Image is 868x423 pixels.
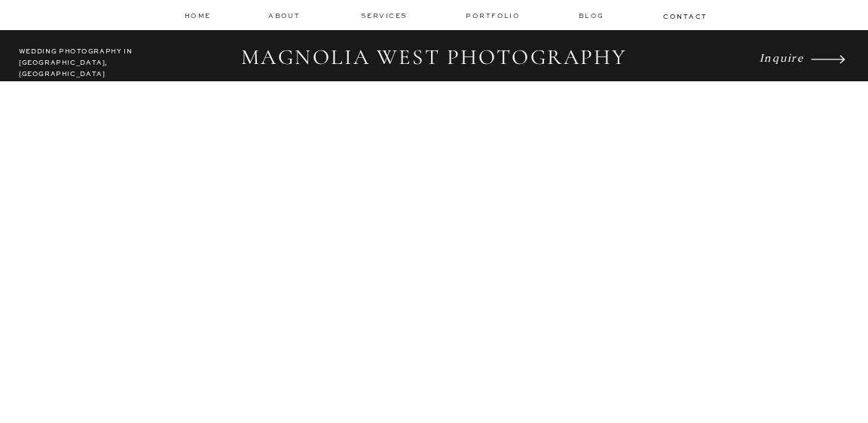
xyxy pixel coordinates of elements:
a: Inquire [759,47,807,68]
a: home [185,11,212,20]
h2: WEDDING PHOTOGRAPHY IN [GEOGRAPHIC_DATA], [GEOGRAPHIC_DATA] [19,46,147,72]
h2: MAGNOLIA WEST PHOTOGRAPHY [231,45,637,72]
a: services [361,11,409,20]
i: Inquire [759,50,804,64]
i: Timeless Images & an Unparalleled Experience [131,368,737,419]
a: Portfolio [466,11,523,20]
a: about [268,11,304,20]
a: contact [663,11,705,20]
a: Blog [579,11,607,20]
